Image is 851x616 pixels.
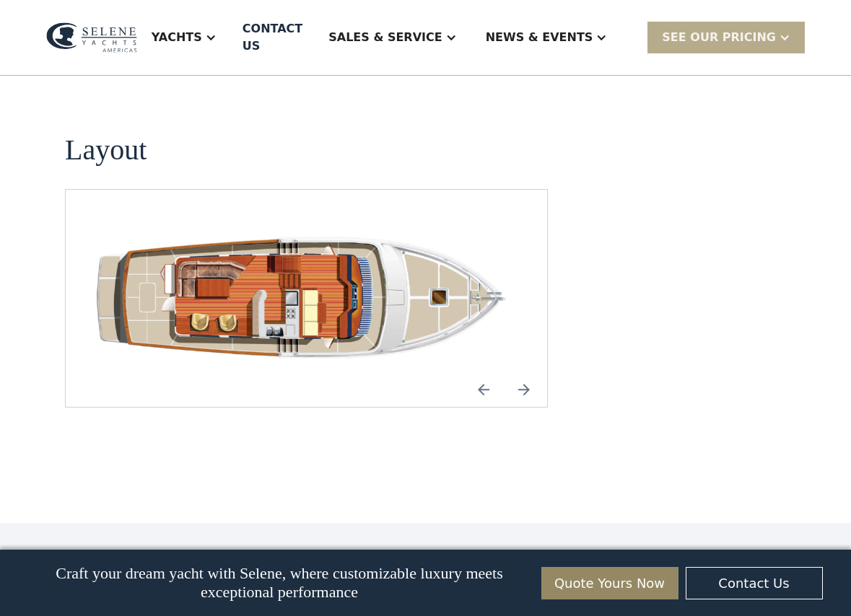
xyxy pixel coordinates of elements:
div: SEE Our Pricing [662,29,776,46]
div: Sales & Service [328,29,442,46]
img: icon [507,372,541,407]
a: Next slide [507,372,541,407]
div: 2 / 3 [77,224,536,372]
p: Craft your dream yacht with Selene, where customizable luxury meets exceptional performance [28,564,530,602]
a: Contact Us [686,567,823,599]
span: We respect your time - only the good stuff, never spam. [1,581,144,607]
div: SEE Our Pricing [647,22,805,53]
img: icon [466,372,501,407]
div: Yachts [152,29,202,46]
div: Yachts [137,9,231,66]
div: Sales & Service [314,9,471,66]
span: Tick the box below to receive occasional updates, exclusive offers, and VIP access via text message. [1,521,141,572]
h2: Layout [65,134,147,166]
a: Previous slide [466,372,501,407]
a: Quote Yours Now [541,567,678,599]
div: Contact US [243,20,302,55]
img: logo [46,22,137,52]
a: open lightbox [77,224,536,372]
div: News & EVENTS [471,9,622,66]
div: News & EVENTS [486,29,593,46]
